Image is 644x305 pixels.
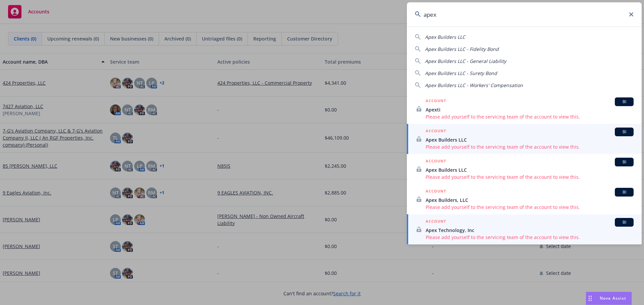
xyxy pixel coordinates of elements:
[425,70,497,76] span: Apex Builders LLC - Surety Bond
[426,97,446,105] h5: ACCOUNT
[618,159,631,165] span: BI
[426,173,634,180] span: Please add yourself to the servicing team of the account to view this.
[407,154,642,184] a: ACCOUNTBIApex Builders LLCPlease add yourself to the servicing team of the account to view this.
[407,184,642,214] a: ACCOUNTBIApex Builders, LLCPlease add yourself to the servicing team of the account to view this.
[426,128,446,136] h5: ACCOUNT
[618,189,631,195] span: BI
[407,214,642,244] a: ACCOUNTBIApex Technology, IncPlease add yourself to the servicing team of the account to view this.
[618,219,631,225] span: BI
[425,34,465,40] span: Apex Builders LLC
[426,234,634,241] span: Please add yourself to the servicing team of the account to view this.
[426,113,634,120] span: Please add yourself to the servicing team of the account to view this.
[426,227,634,234] span: Apex Technology, Inc
[426,106,634,113] span: Apexti
[586,292,594,305] div: Drag to move
[600,295,626,301] span: Nova Assist
[426,188,446,196] h5: ACCOUNT
[425,46,499,52] span: Apex Builders LLC - Fidelity Bond
[426,136,634,143] span: Apex Builders LLC
[407,94,642,124] a: ACCOUNTBIApextiPlease add yourself to the servicing team of the account to view this.
[618,99,631,105] span: BI
[407,124,642,154] a: ACCOUNTBIApex Builders LLCPlease add yourself to the servicing team of the account to view this.
[586,292,632,305] button: Nova Assist
[426,143,634,150] span: Please add yourself to the servicing team of the account to view this.
[426,204,634,211] span: Please add yourself to the servicing team of the account to view this.
[426,218,446,226] h5: ACCOUNT
[426,197,634,204] span: Apex Builders, LLC
[426,166,634,173] span: Apex Builders LLC
[425,82,523,88] span: Apex Builders LLC - Workers' Compensation
[425,58,506,64] span: Apex Builders LLC - General Liability
[407,2,642,26] input: Search...
[618,129,631,135] span: BI
[426,158,446,166] h5: ACCOUNT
